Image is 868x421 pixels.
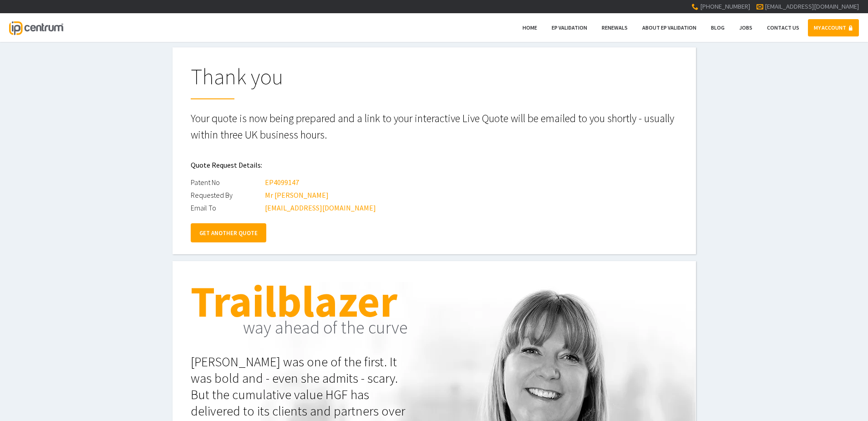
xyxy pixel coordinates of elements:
[765,2,859,10] a: [EMAIL_ADDRESS][DOMAIN_NAME]
[767,24,799,31] span: Contact Us
[9,13,63,42] a: IP Centrum
[546,19,593,36] a: EP Validation
[711,24,725,31] span: Blog
[523,24,537,31] span: Home
[265,201,376,214] div: [EMAIL_ADDRESS][DOMAIN_NAME]
[191,110,678,143] p: Your quote is now being prepared and a link to your interactive Live Quote will be emailed to you...
[191,154,678,176] h2: Quote Request Details:
[191,66,678,99] h1: Thank you
[552,24,587,31] span: EP Validation
[602,24,628,31] span: Renewals
[700,2,750,10] span: [PHONE_NUMBER]
[191,223,266,242] a: GET ANOTHER QUOTE
[191,189,264,201] div: Requested By
[191,176,264,189] div: Patent No
[517,19,543,36] a: Home
[265,189,329,201] div: Mr [PERSON_NAME]
[265,176,299,189] div: EP4099147
[191,201,264,214] div: Email To
[705,19,731,36] a: Blog
[636,19,702,36] a: About EP Validation
[733,19,758,36] a: Jobs
[808,19,859,36] a: MY ACCOUNT
[596,19,634,36] a: Renewals
[642,24,696,31] span: About EP Validation
[761,19,805,36] a: Contact Us
[739,24,752,31] span: Jobs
